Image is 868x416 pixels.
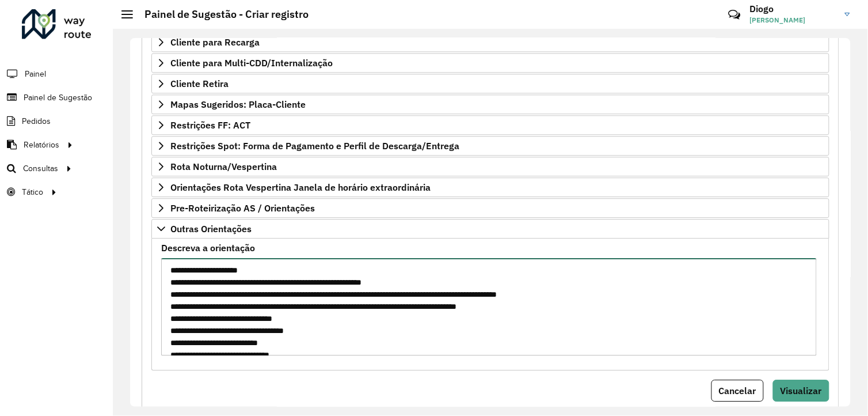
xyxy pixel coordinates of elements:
[170,37,260,47] span: Cliente para Recarga
[151,219,829,239] a: Outras Orientações
[151,157,829,176] a: Rota Noturna/Vespertina
[750,15,836,25] span: [PERSON_NAME]
[722,2,747,27] a: Contato Rápido
[23,162,58,175] span: Consultas
[24,139,59,151] span: Relatórios
[25,68,46,80] span: Painel
[151,94,829,114] a: Mapas Sugeridos: Placa-Cliente
[151,74,829,93] a: Cliente Retira
[170,100,306,109] span: Mapas Sugeridos: Placa-Cliente
[170,224,252,233] span: Outras Orientações
[170,120,250,130] span: Restrições FF: ACT
[151,177,829,197] a: Orientações Rota Vespertina Janela de horário extraordinária
[170,162,277,171] span: Rota Noturna/Vespertina
[151,136,829,156] a: Restrições Spot: Forma de Pagamento e Perfil de Descarga/Entrega
[151,239,829,370] div: Outras Orientações
[24,92,92,104] span: Painel de Sugestão
[170,79,229,88] span: Cliente Retira
[170,58,333,67] span: Cliente para Multi-CDD/Internalização
[151,53,829,73] a: Cliente para Multi-CDD/Internalização
[750,3,836,14] h3: Diogo
[719,385,756,396] span: Cancelar
[151,198,829,218] a: Pre-Roteirização AS / Orientações
[781,385,822,396] span: Visualizar
[170,203,315,213] span: Pre-Roteirização AS / Orientações
[773,380,829,402] button: Visualizar
[161,241,255,255] label: Descreva a orientação
[170,183,431,192] span: Orientações Rota Vespertina Janela de horário extraordinária
[22,186,43,198] span: Tático
[133,8,309,21] h2: Painel de Sugestão - Criar registro
[711,380,764,402] button: Cancelar
[151,32,829,52] a: Cliente para Recarga
[151,115,829,135] a: Restrições FF: ACT
[170,141,459,150] span: Restrições Spot: Forma de Pagamento e Perfil de Descarga/Entrega
[22,115,51,127] span: Pedidos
